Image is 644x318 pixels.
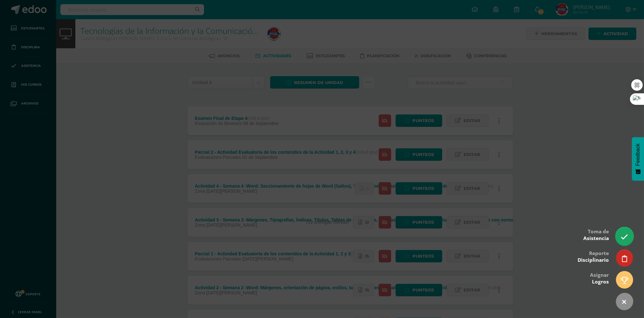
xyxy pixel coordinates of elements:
[578,257,609,263] span: Disciplinario
[578,246,609,267] div: Reporte
[583,235,609,242] span: Asistencia
[592,278,609,285] span: Logros
[583,224,609,245] div: Toma de
[632,137,644,181] button: Feedback - Mostrar encuesta
[590,268,609,288] div: Asignar
[635,143,641,166] span: Feedback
